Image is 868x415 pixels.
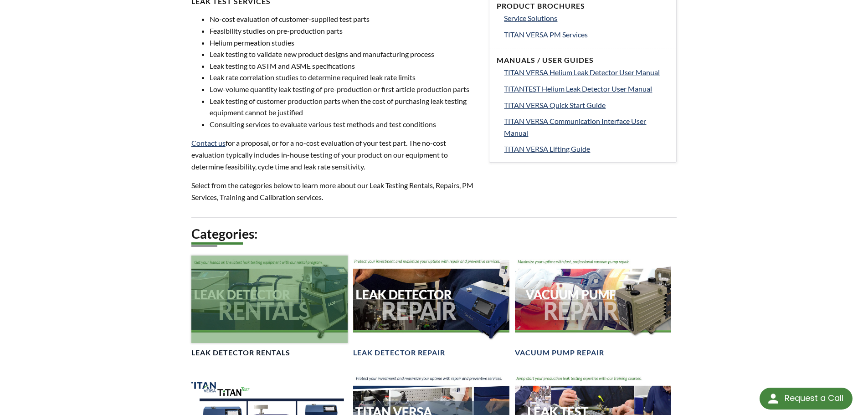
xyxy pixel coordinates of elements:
li: Leak testing of customer production parts when the cost of purchasing leak testing equipment cann... [210,95,478,118]
span: TITAN VERSA Quick Start Guide [504,101,606,109]
h4: Vacuum Pump Repair [515,348,604,358]
p: for a proposal, or for a no-cost evaluation of your test part. The no-cost evaluation typically i... [191,137,478,172]
a: Contact us [191,138,226,147]
span: TITANTEST Helium Leak Detector User Manual [504,84,652,93]
a: Leak Detector Rentals headerLeak Detector Rentals [191,256,348,358]
div: Request a Call [785,388,843,409]
li: Consulting services to evaluate various test methods and test conditions [210,118,478,130]
a: TITAN VERSA PM Services [504,29,669,41]
h2: Categories: [191,225,677,242]
h4: Leak Detector Rentals [191,348,290,358]
li: Helium permeation studies [210,37,478,49]
li: Leak rate correlation studies to determine required leak rate limits [210,72,478,83]
p: Select from the categories below to learn more about our Leak Testing Rentals, Repairs, PM Servic... [191,179,478,203]
a: TITAN VERSA Lifting Guide [504,143,669,155]
h4: Manuals / User Guides [497,56,669,65]
a: Vacuum Pump Repair headerVacuum Pump Repair [515,256,671,358]
h4: Leak Detector Repair [353,348,445,358]
li: No-cost evaluation of customer-supplied test parts [210,13,478,25]
a: Service Solutions [504,12,669,24]
div: Request a Call [760,388,853,410]
li: Low-volume quantity leak testing of pre-production or first article production parts [210,83,478,95]
a: TITAN VERSA Communication Interface User Manual [504,115,669,138]
a: TITAN VERSA Quick Start Guide [504,99,669,111]
span: TITAN VERSA PM Services [504,30,588,39]
span: TITAN VERSA Helium Leak Detector User Manual [504,68,660,77]
span: TITAN VERSA Communication Interface User Manual [504,117,646,137]
li: Feasibility studies on pre-production parts [210,25,478,37]
li: Leak testing to ASTM and ASME specifications [210,60,478,72]
a: TITANTEST Helium Leak Detector User Manual [504,83,669,95]
span: Service Solutions [504,14,557,22]
a: TITAN VERSA Helium Leak Detector User Manual [504,67,669,78]
a: Leak Detector Repair headerLeak Detector Repair [353,256,509,358]
li: Leak testing to validate new product designs and manufacturing process [210,48,478,60]
span: TITAN VERSA Lifting Guide [504,144,590,153]
img: round button [766,391,781,406]
h4: Product Brochures [497,1,669,11]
